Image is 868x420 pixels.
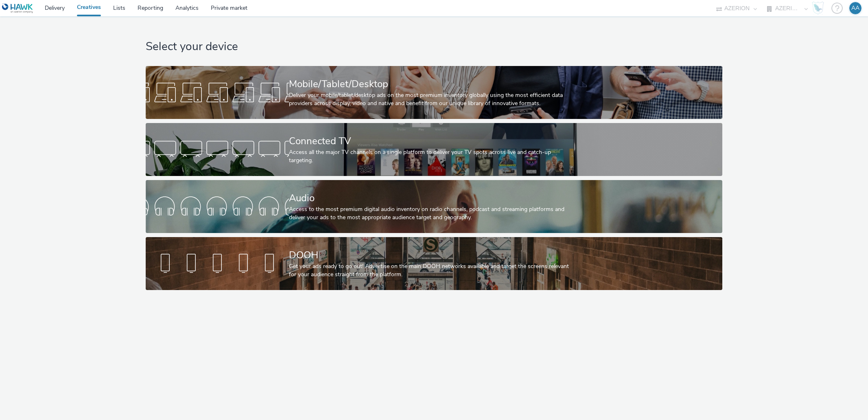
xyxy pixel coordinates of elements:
a: Mobile/Tablet/DesktopDeliver your mobile/tablet/desktop ads on the most premium inventory globall... [146,66,722,119]
div: Mobile/Tablet/Desktop [289,77,576,91]
h1: Select your device [146,39,722,55]
img: undefined Logo [2,3,33,13]
img: Hawk Academy [812,2,824,15]
a: DOOHGet your ads ready to go out! Advertise on the main DOOH networks available and target the sc... [146,237,722,290]
div: AA [851,2,859,14]
div: Access all the major TV channels on a single platform to deliver your TV spots across live and ca... [289,148,576,165]
div: Get your ads ready to go out! Advertise on the main DOOH networks available and target the screen... [289,262,576,279]
a: AudioAccess to the most premium digital audio inventory on radio channels, podcast and streaming ... [146,180,722,233]
div: Audio [289,191,576,205]
div: Connected TV [289,134,576,148]
div: Access to the most premium digital audio inventory on radio channels, podcast and streaming platf... [289,205,576,222]
a: Hawk Academy [812,2,827,15]
div: Deliver your mobile/tablet/desktop ads on the most premium inventory globally using the most effi... [289,91,576,108]
div: DOOH [289,248,576,262]
a: Connected TVAccess all the major TV channels on a single platform to deliver your TV spots across... [146,123,722,176]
